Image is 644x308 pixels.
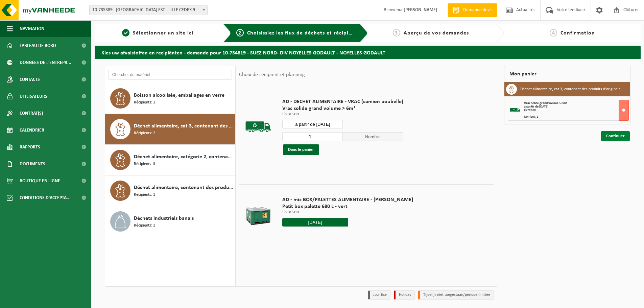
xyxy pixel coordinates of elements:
span: Données de l'entrepr... [20,54,71,71]
li: Tijdelijk niet toegestaan/période limitée [418,290,494,300]
li: Holiday [394,290,415,300]
span: Déchets industriels banals [134,214,194,222]
p: Livraison [282,210,413,215]
input: Sélectionnez date [282,218,348,227]
span: 4 [550,29,557,37]
span: 10-735389 - SUEZ RV NORD EST - LILLE CEDEX 9 [89,5,208,15]
span: Vrac solide grand volume > 6m³ [282,105,403,112]
span: Navigation [20,20,44,37]
strong: [PERSON_NAME] [404,7,437,13]
span: Nombre [343,132,403,141]
span: Récipients: 1 [134,192,155,198]
span: Aperçu de vos demandes [404,30,469,36]
div: Nombre: 1 [524,115,628,119]
span: Petit box palette 680 L - vert [282,203,413,210]
span: Récipients: 1 [134,99,155,106]
span: Conditions d'accepta... [20,189,71,206]
span: Déchet alimentaire, catégorie 2, contenant des produits d'origine animale, emballage mélangé [134,153,233,161]
span: 1 [122,29,129,37]
div: Choix de récipient et planning [236,66,308,83]
span: 3 [393,29,400,37]
button: Boisson alcoolisée, emballages en verre Récipients: 1 [105,83,235,114]
span: Boisson alcoolisée, emballages en verre [134,91,224,99]
span: Récipients: 2 [134,130,155,137]
span: Boutique en ligne [20,172,60,189]
span: Utilisateurs [20,88,47,105]
span: Contacts [20,71,40,88]
span: Rapports [20,139,40,156]
span: Sélectionner un site ici [133,30,193,36]
button: Déchet alimentaire, catégorie 2, contenant des produits d'origine animale, emballage mélangé Réci... [105,145,235,175]
span: Récipients: 1 [134,222,155,229]
span: Demande devis [461,7,494,14]
span: Confirmation [560,30,595,36]
a: 1Sélectionner un site ici [98,29,218,37]
a: Continuer [601,131,630,141]
a: Demande devis [448,3,497,17]
p: Livraison [282,112,403,117]
button: Déchet alimentaire, contenant des produits d'origine animale, non emballé, catégorie 3 Récipients: 1 [105,175,235,206]
div: Mon panier [504,66,630,82]
span: Vrac solide grand volume > 6m³ [524,101,567,105]
span: Calendrier [20,122,44,139]
li: Jour fixe [368,290,390,300]
input: Sélectionnez date [282,120,343,128]
span: AD - DECHET ALIMENTAIRE - VRAC (camion poubelle) [282,98,403,105]
strong: à partir de [DATE] [524,105,548,109]
span: Déchet alimentaire, cat 3, contenant des produits d'origine animale, emballage synthétique [134,122,233,130]
span: Déchet alimentaire, contenant des produits d'origine animale, non emballé, catégorie 3 [134,184,233,192]
span: 2 [236,29,244,37]
span: Documents [20,156,45,172]
h2: Kies uw afvalstoffen en recipiënten - demande pour 10-734819 - SUEZ NORD- DIV NOYELLES GODAULT - ... [95,46,641,59]
span: Tableau de bord [20,37,56,54]
span: 10-735389 - SUEZ RV NORD EST - LILLE CEDEX 9 [90,5,207,15]
span: Récipients: 3 [134,161,155,167]
span: Contrat(s) [20,105,43,122]
button: Déchet alimentaire, cat 3, contenant des produits d'origine animale, emballage synthétique Récipi... [105,114,235,145]
span: Choisissiez les flux de déchets et récipients [247,30,360,36]
span: AD - mix BOX/PALETTES ALIMENTAIRE - [PERSON_NAME] [282,196,413,203]
button: Déchets industriels banals Récipients: 1 [105,206,235,237]
input: Chercher du matériel [109,70,232,80]
button: Dans le panier [283,144,319,155]
h3: Déchet alimentaire, cat 3, contenant des produits d'origine animale, emballage synthétique [520,84,625,95]
div: Livraison [524,109,628,112]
